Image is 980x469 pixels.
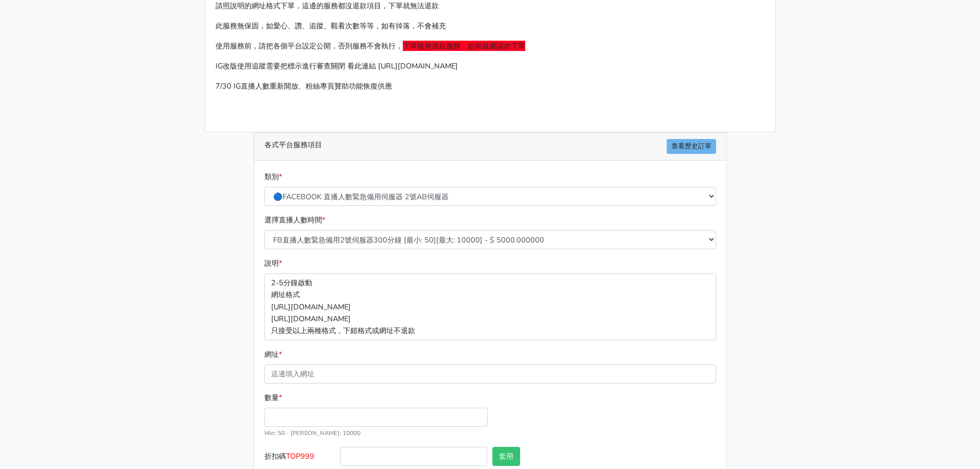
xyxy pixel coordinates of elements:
[403,41,525,51] span: 下單後無退款服務，如有疑慮請勿下單
[264,392,282,404] label: 數量
[264,257,282,269] label: 說明
[216,20,765,32] p: 此服務無保固，如愛心、讚、追蹤、觀看次數等等，如有掉落，不會補充
[264,214,325,226] label: 選擇直播人數時間
[264,273,716,340] p: 2-5分鐘啟動 網址格式 [URL][DOMAIN_NAME] [URL][DOMAIN_NAME] 只接受以上兩種格式，下錯格式或網址不退款
[216,60,765,72] p: IG改版使用追蹤需要把標示進行審查關閉 看此連結 [URL][DOMAIN_NAME]
[264,364,716,384] input: 這邊填入網址
[216,80,765,92] p: 7/30 IG直播人數重新開放、粉絲專頁贊助功能恢復供應
[216,40,765,52] p: 使用服務前，請把各個平台設定公開，否則服務不會執行，
[264,429,361,437] small: Min: 50 - [PERSON_NAME]: 10000
[286,451,314,461] span: TOP999
[254,133,726,161] div: 各式平台服務項目
[264,171,282,183] label: 類別
[492,447,520,466] button: 套用
[264,349,282,360] label: 網址
[667,139,716,154] a: 查看歷史訂單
